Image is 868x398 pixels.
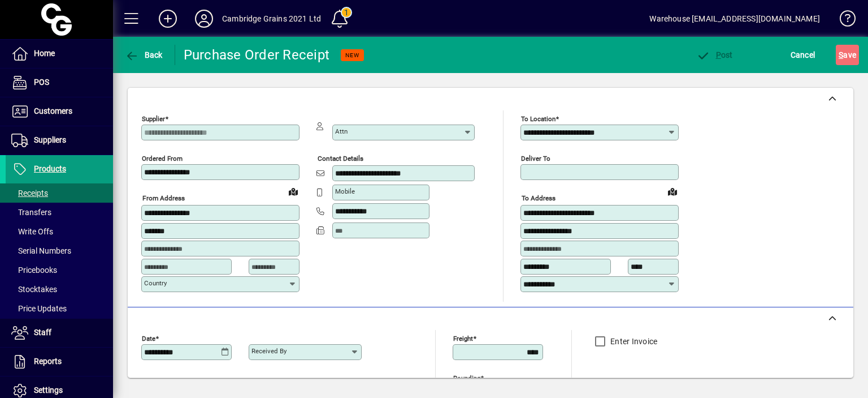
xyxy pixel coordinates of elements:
button: Back [122,45,166,65]
a: View on map [284,182,302,200]
span: Transfers [11,208,51,217]
label: Enter Invoice [608,336,657,347]
a: Price Updates [6,299,113,318]
mat-label: Date [142,334,155,342]
a: Pricebooks [6,260,113,280]
span: POS [34,78,49,87]
span: Receipts [11,189,48,198]
mat-label: Attn [335,127,348,135]
span: Customers [34,106,72,115]
span: S [839,50,843,59]
span: Cancel [791,46,815,64]
a: Customers [6,97,113,126]
a: Knowledge Base [831,2,854,39]
span: Write Offs [11,227,53,236]
button: Save [836,45,859,65]
span: Products [34,164,66,173]
a: Serial Numbers [6,241,113,260]
button: Post [693,45,736,65]
a: Transfers [6,203,113,222]
mat-label: Supplier [142,115,165,123]
div: Purchase Order Receipt [184,46,330,64]
span: NEW [345,52,359,59]
mat-label: Rounding [453,374,480,382]
button: Add [150,8,186,29]
a: Home [6,40,113,68]
a: Staff [6,319,113,347]
span: Serial Numbers [11,246,71,255]
span: P [716,50,721,59]
a: Write Offs [6,222,113,241]
span: Reports [34,357,62,366]
mat-label: Ordered from [142,155,183,162]
span: ost [696,50,733,59]
span: Home [34,49,55,58]
div: Warehouse [EMAIL_ADDRESS][DOMAIN_NAME] [649,10,820,28]
span: Back [125,50,163,59]
a: Receipts [6,183,113,203]
span: Price Updates [11,304,67,313]
a: Suppliers [6,126,113,155]
button: Cancel [788,45,818,65]
div: Cambridge Grains 2021 Ltd [222,10,321,28]
span: Pricebooks [11,266,57,275]
mat-label: To location [521,115,555,123]
button: Profile [186,8,222,29]
a: View on map [663,182,682,200]
mat-label: Freight [453,334,473,342]
app-page-header-button: Back [113,45,175,65]
mat-label: Deliver To [521,155,550,162]
span: Suppliers [34,135,66,144]
span: Staff [34,328,51,337]
mat-label: Country [144,279,167,287]
a: Reports [6,348,113,376]
span: Stocktakes [11,285,57,294]
a: Stocktakes [6,280,113,299]
span: ave [839,46,856,64]
mat-label: Mobile [335,187,355,195]
mat-label: Received by [251,347,287,355]
a: POS [6,69,113,97]
span: Settings [34,386,63,395]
